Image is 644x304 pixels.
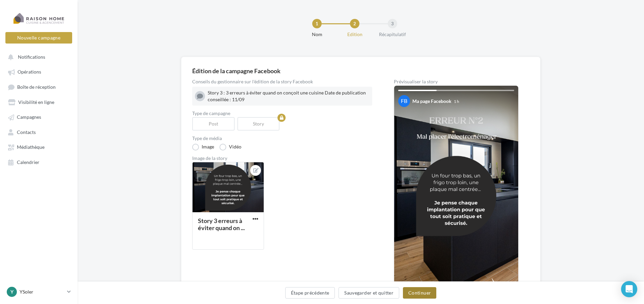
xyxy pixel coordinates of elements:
[371,31,414,38] div: Récapitulatif
[339,287,399,299] button: Sauvegarder et quitter
[312,19,322,28] div: 1
[17,129,36,135] span: Contacts
[4,51,71,63] button: Notifications
[17,114,41,120] span: Campagnes
[4,81,74,93] a: Boîte de réception
[18,69,41,75] span: Opérations
[198,217,245,231] div: Story 3 erreurs à éviter quand on ...
[621,281,637,297] div: Open Intercom Messenger
[192,79,372,84] div: Conseils du gestionnaire sur l'édition de la story Facebook
[219,144,241,150] label: Vidéo
[5,32,72,44] button: Nouvelle campagne
[295,31,339,38] div: Nom
[192,68,529,74] div: Édition de la campagne Facebook
[192,156,372,161] div: Image de la story
[4,65,74,78] a: Opérations
[192,111,372,116] label: Type de campagne
[4,111,74,123] a: Campagnes
[403,287,436,299] button: Continuer
[333,31,376,38] div: Edition
[192,136,372,141] label: Type de média
[4,141,74,153] a: Médiathèque
[398,95,410,107] div: FB
[4,126,74,138] a: Contacts
[20,288,64,295] p: YSoler
[388,19,397,28] div: 3
[5,285,72,298] a: Y YSoler
[192,144,214,150] label: Image
[350,19,359,28] div: 2
[18,99,54,105] span: Visibilité en ligne
[10,288,13,295] span: Y
[285,287,335,299] button: Étape précédente
[17,84,56,90] span: Boîte de réception
[17,144,45,150] span: Médiathèque
[454,99,459,104] div: 1 h
[18,54,45,60] span: Notifications
[412,98,451,105] div: Ma page Facebook
[394,79,519,84] div: Prévisualiser la story
[208,89,370,103] div: Story 3 : 3 erreurs à éviter quand on conçoit une cuisine Date de publication conseillée : 11/09
[4,96,74,108] a: Visibilité en ligne
[4,156,74,168] a: Calendrier
[17,159,39,165] span: Calendrier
